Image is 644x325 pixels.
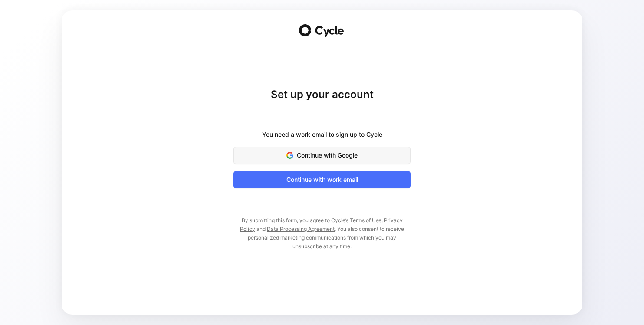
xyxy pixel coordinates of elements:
h1: Set up your account [233,88,411,102]
a: Privacy Policy [240,217,403,232]
button: Continue with Google [233,147,411,164]
span: Continue with Google [244,150,400,161]
a: Cycle’s Terms of Use [331,217,381,223]
div: You need a work email to sign up to Cycle [262,129,382,140]
p: By submitting this form, you agree to , and . You also consent to receive personalized marketing ... [233,216,411,251]
button: Continue with work email [233,171,411,188]
a: Data Processing Agreement [267,226,335,232]
span: Continue with work email [244,174,400,185]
